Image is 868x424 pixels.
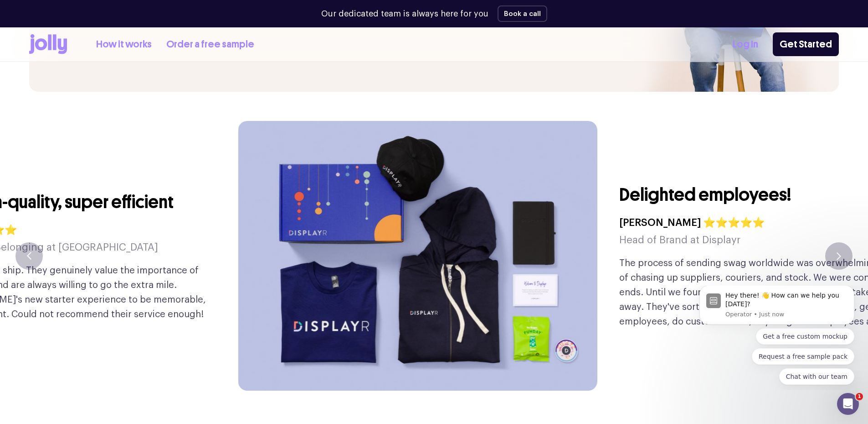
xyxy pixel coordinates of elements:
[686,286,868,390] iframe: Intercom notifications message
[70,42,169,59] button: Quick reply: Get a free custom mockup
[498,5,547,22] button: Book a call
[93,83,169,99] button: Quick reply: Chat with our team
[837,393,859,415] iframe: Intercom live chat
[66,63,169,79] button: Quick reply: Request a free sample pack
[619,183,791,207] h3: Delighted employees!
[619,231,765,249] h5: Head of Brand at Displayr
[619,214,765,231] h4: [PERSON_NAME] ⭐⭐⭐⭐⭐
[773,32,839,56] a: Get Started
[21,8,35,22] img: Profile image for Operator
[40,5,162,23] div: Message content
[96,37,152,52] a: How it works
[166,37,254,52] a: Order a free sample
[321,8,488,20] p: Our dedicated team is always here for you
[856,393,863,400] span: 1
[40,5,162,23] div: Hey there! 👋 How can we help you [DATE]?
[733,37,758,52] a: Log In
[14,42,169,99] div: Quick reply options
[40,25,162,33] p: Message from Operator, sent Just now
